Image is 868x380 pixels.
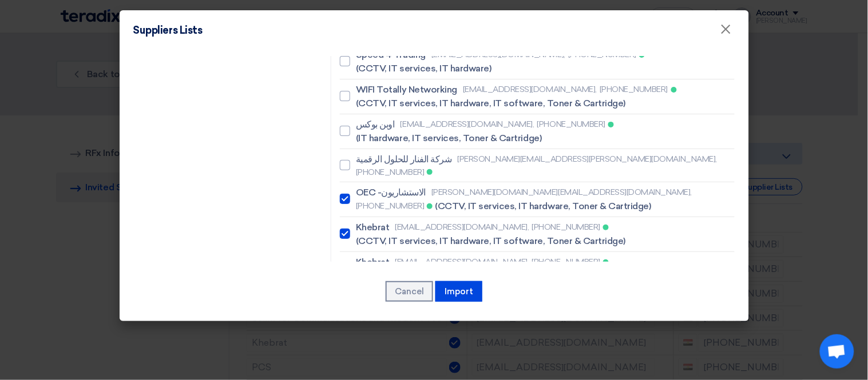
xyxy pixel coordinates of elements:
span: Khebrat [356,255,390,269]
span: [PERSON_NAME][EMAIL_ADDRESS][PERSON_NAME][DOMAIN_NAME], [458,153,718,165]
span: × [720,21,732,43]
a: Open chat [820,334,854,369]
span: (CCTV, IT services, IT hardware, IT software, Toner & Cartridge) [356,97,625,110]
span: [EMAIL_ADDRESS][DOMAIN_NAME], [463,83,597,95]
span: [PHONE_NUMBER] [600,83,668,95]
span: OEC -الاستشاريون [356,186,426,199]
span: [PHONE_NUMBER] [537,118,605,130]
span: [PHONE_NUMBER] [532,221,600,233]
span: [EMAIL_ADDRESS][DOMAIN_NAME], [395,221,529,233]
span: [PHONE_NUMBER] [356,166,424,178]
span: [EMAIL_ADDRESS][DOMAIN_NAME], [395,256,529,268]
span: [PHONE_NUMBER] [356,200,424,212]
span: [PERSON_NAME][DOMAIN_NAME][EMAIL_ADDRESS][DOMAIN_NAME], [431,186,692,198]
button: Close [711,18,741,41]
span: (CCTV, IT services, IT hardware) [356,62,492,75]
span: WIFI Totally Networking [356,83,457,97]
button: Cancel [386,281,433,302]
span: (CCTV, IT services, IT hardware, IT software, Toner & Cartridge) [356,234,625,248]
span: شركة الفنار للحلول الرقمية [356,153,452,166]
span: (IT hardware, IT services, Toner & Cartridge) [356,131,541,145]
span: اوبن بوكس [356,118,395,131]
span: (CCTV, IT services, IT hardware, Toner & Cartridge) [435,199,651,213]
span: [EMAIL_ADDRESS][DOMAIN_NAME], [401,118,534,130]
span: Khebrat [356,221,390,234]
span: [PHONE_NUMBER] [532,256,600,268]
h4: Suppliers Lists [133,24,203,37]
button: Import [435,281,482,302]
